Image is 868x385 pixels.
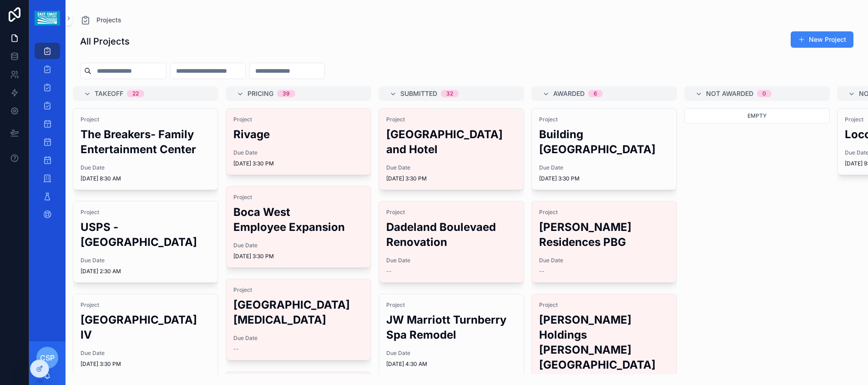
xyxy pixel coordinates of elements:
[132,90,139,97] div: 22
[81,175,211,182] span: [DATE] 8:30 AM
[378,108,524,190] a: Project[GEOGRAPHIC_DATA] and HotelDue Date[DATE] 3:30 PM
[539,175,669,182] span: [DATE] 3:30 PM
[81,257,211,264] span: Due Date
[81,209,211,216] span: Project
[400,89,437,98] span: Submitted
[233,160,363,167] span: [DATE] 3:30 PM
[539,164,669,171] span: Due Date
[531,201,677,283] a: Project[PERSON_NAME] Residences PBGDue Date--
[386,209,516,216] span: Project
[539,209,669,216] span: Project
[73,108,218,190] a: ProjectThe Breakers- Family Entertainment CenterDue Date[DATE] 8:30 AM
[386,220,516,250] h2: Dadeland Boulevaed Renovation
[73,294,218,375] a: Project[GEOGRAPHIC_DATA] IVDue Date[DATE] 3:30 PM
[226,279,371,360] a: Project[GEOGRAPHIC_DATA][MEDICAL_DATA]Due Date--
[233,345,239,353] span: --
[539,268,545,275] span: --
[386,360,516,368] span: [DATE] 4:30 AM
[706,89,753,98] span: Not Awarded
[233,116,363,123] span: Project
[80,15,121,25] a: Projects
[762,90,766,97] div: 0
[539,301,669,309] span: Project
[95,89,123,98] span: Takeoff
[386,301,516,309] span: Project
[539,116,669,123] span: Project
[81,301,211,309] span: Project
[539,127,669,157] h2: Building [GEOGRAPHIC_DATA]
[594,90,597,97] div: 6
[81,312,211,342] h2: [GEOGRAPHIC_DATA] IV
[791,31,853,48] button: New Project
[40,352,55,363] span: CSP
[233,253,363,260] span: [DATE] 3:30 PM
[81,360,211,368] span: [DATE] 3:30 PM
[226,186,371,268] a: ProjectBoca West Employee ExpansionDue Date[DATE] 3:30 PM
[233,242,363,249] span: Due Date
[35,11,60,25] img: App logo
[233,205,363,235] h2: Boca West Employee Expansion
[539,257,669,264] span: Due Date
[226,108,371,175] a: ProjectRivageDue Date[DATE] 3:30 PM
[96,15,121,25] span: Projects
[553,89,585,98] span: Awarded
[81,127,211,157] h2: The Breakers- Family Entertainment Center
[386,268,392,275] span: --
[81,220,211,250] h2: USPS - [GEOGRAPHIC_DATA]
[386,312,516,342] h2: JW Marriott Turnberry Spa Remodel
[539,312,669,372] h2: [PERSON_NAME] Holdings [PERSON_NAME][GEOGRAPHIC_DATA]
[386,164,516,171] span: Due Date
[378,294,524,375] a: ProjectJW Marriott Turnberry Spa RemodelDue Date[DATE] 4:30 AM
[539,220,669,250] h2: [PERSON_NAME] Residences PBG
[233,194,363,201] span: Project
[233,149,363,156] span: Due Date
[233,335,363,342] span: Due Date
[386,127,516,157] h2: [GEOGRAPHIC_DATA] and Hotel
[81,116,211,123] span: Project
[73,201,218,283] a: ProjectUSPS - [GEOGRAPHIC_DATA]Due Date[DATE] 2:30 AM
[386,175,516,182] span: [DATE] 3:30 PM
[446,90,453,97] div: 32
[386,350,516,357] span: Due Date
[247,89,273,98] span: Pricing
[747,112,767,119] span: Empty
[80,35,130,48] h1: All Projects
[283,90,290,97] div: 39
[233,297,363,327] h2: [GEOGRAPHIC_DATA][MEDICAL_DATA]
[233,286,363,294] span: Project
[29,36,66,235] div: scrollable content
[378,201,524,283] a: ProjectDadeland Boulevaed RenovationDue Date--
[81,350,211,357] span: Due Date
[233,127,363,142] h2: Rivage
[386,257,516,264] span: Due Date
[81,268,211,275] span: [DATE] 2:30 AM
[81,164,211,171] span: Due Date
[386,116,516,123] span: Project
[531,108,677,190] a: ProjectBuilding [GEOGRAPHIC_DATA]Due Date[DATE] 3:30 PM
